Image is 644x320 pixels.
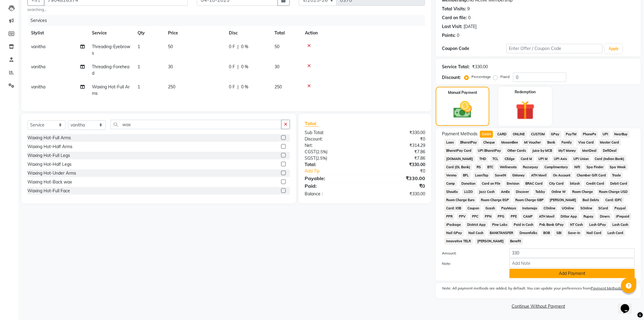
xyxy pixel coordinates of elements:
[585,164,606,171] span: Spa Finder
[365,191,430,197] div: ₹330.00
[613,205,628,212] span: Paypal
[478,155,488,162] span: THD
[597,188,630,195] span: Room Charge USD
[598,213,612,220] span: Diners
[442,131,478,137] span: Payment Methods
[444,147,474,154] span: BharatPay Card
[365,155,430,162] div: ₹7.86
[520,205,539,212] span: Instamojo
[458,139,479,146] span: BharatPay
[499,188,512,195] span: AmEx
[229,64,235,70] span: 0 F
[614,213,632,220] span: iPrepaid
[444,205,463,212] span: Card: IOB
[241,64,248,70] span: 0 %
[609,180,630,187] span: Debit Card
[472,64,488,70] div: ₹330.00
[514,188,531,195] span: Discover
[444,188,460,195] span: Shoutlo
[301,26,425,40] th: Action
[31,64,45,69] span: vanitha
[551,172,572,179] span: On Account
[523,180,545,187] span: BRAC Card
[464,23,477,30] div: [DATE]
[376,168,430,174] div: ₹0
[467,6,470,12] div: 9
[462,188,475,195] span: LUZO
[31,84,45,90] span: vanitha
[505,180,521,187] span: Envision
[570,188,595,195] span: Room Charge
[509,269,635,278] button: Add Payment
[534,188,547,195] span: Tabby
[467,229,485,236] span: Nail Cash
[444,164,472,171] span: Card (DL Bank)
[506,147,528,154] span: Other Cards
[499,205,518,212] span: PayMaya
[442,74,461,81] div: Discount:
[229,84,235,90] span: 0 F
[503,155,517,162] span: CEdge
[529,172,549,179] span: ATH Movil
[138,84,140,90] span: 1
[491,155,500,162] span: TCL
[275,84,282,90] span: 250
[559,213,579,220] span: Dittor App
[27,135,71,141] div: Waxing Hot-Full Arms
[530,147,555,154] span: Juice by MCB
[560,205,576,212] span: UOnline
[593,155,627,162] span: Card (Indian Bank)
[168,84,175,90] span: 250
[365,162,430,168] div: ₹330.00
[581,131,598,138] span: PhonePe
[550,188,568,195] span: Online W
[168,44,173,49] span: 50
[317,149,326,154] span: 2.5%
[27,179,72,185] div: Waxing Hot-Back wax
[557,147,578,154] span: MyT Money
[568,180,582,187] span: bKash
[92,84,130,96] span: Waxing Hot-Full Arms
[442,32,456,39] div: Points:
[365,136,430,142] div: ₹0
[237,84,239,90] span: |
[606,229,626,236] span: Lash Card
[490,221,509,228] span: Pine Labs
[271,26,301,40] th: Total
[305,155,316,161] span: SGST
[572,155,591,162] span: UPI Union
[613,131,630,138] span: NearBuy
[605,44,622,53] button: Apply
[138,64,140,69] span: 1
[537,221,566,228] span: Pnb Bank GPay
[442,6,466,12] div: Total Visits:
[552,155,569,162] span: UPI Axis
[509,213,519,220] span: PPE
[473,172,491,179] span: LoanTap
[365,130,430,136] div: ₹330.00
[275,44,279,49] span: 50
[512,221,535,228] span: Paid in Cash
[515,89,536,95] label: Redemption
[92,44,130,56] span: Threading-Eyebrows
[475,238,506,245] span: [PERSON_NAME]
[611,172,623,179] span: Trade
[581,197,601,204] span: Bad Debts
[541,229,552,236] span: BOB
[225,26,271,40] th: Disc
[457,213,468,220] span: PPV
[134,26,164,40] th: Qty
[444,139,456,146] span: Loan
[477,188,497,195] span: Jazz Cash
[470,213,481,220] span: PPC
[300,149,365,155] div: ( )
[480,180,502,187] span: Card on File
[437,303,640,310] a: Continue Without Payment
[300,182,365,190] div: Paid:
[587,221,608,228] span: Lash GPay
[300,168,376,174] a: Add Tip
[601,147,619,154] span: DefiDeal
[27,170,76,176] div: Waxing Hot-Under Arms
[444,213,455,220] span: PPR
[27,152,70,159] div: Waxing Hot-Full Legs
